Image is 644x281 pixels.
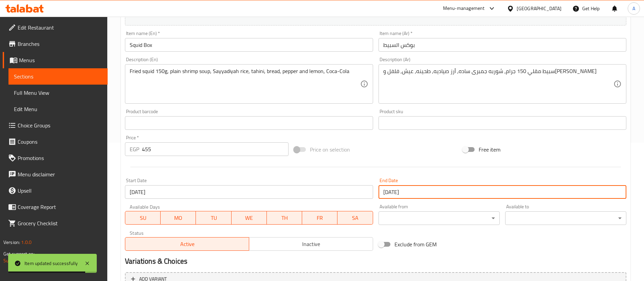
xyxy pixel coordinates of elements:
div: [GEOGRAPHIC_DATA] [517,5,562,12]
span: Full Menu View [14,89,102,97]
span: Sections [14,72,102,81]
span: MO [163,213,193,223]
textarea: سبيط مقلي 150 جرام, شوربه جمبرى ساده, أرز صياديه, طحينه, عيش, فلفل و[PERSON_NAME] [383,68,613,100]
button: SU [125,211,161,225]
span: Get support on: [3,249,35,258]
span: 1.0.0 [21,238,32,247]
a: Branches [3,36,108,52]
a: Coverage Report [3,199,108,215]
input: Please enter price [142,142,289,156]
span: Edit Menu [14,105,102,113]
span: Branches [18,40,102,48]
p: EGP [130,145,139,153]
span: FR [305,213,335,223]
span: Inactive [252,239,370,249]
textarea: Fried squid 150g, plain shrimp soup, Sayyadiyah rice, tahini, bread, pepper and lemon, Coca-Cola [130,68,360,100]
input: Enter name Ar [379,38,626,52]
span: Free item [479,145,500,154]
a: Coupons [3,134,108,150]
div: Menu-management [443,4,485,13]
button: FR [302,211,337,225]
button: MO [161,211,196,225]
span: Promotions [18,154,102,162]
h2: Variations & Choices [125,256,626,266]
span: Upsell [18,187,102,195]
a: Support.OpsPlatform [3,256,47,265]
span: SU [128,213,158,223]
button: SA [337,211,373,225]
a: Sections [8,68,108,85]
span: Grocery Checklist [18,219,102,227]
span: Coverage Report [18,203,102,211]
a: Menu disclaimer [3,166,108,182]
span: SA [340,213,370,223]
span: TH [270,213,299,223]
a: Edit Restaurant [3,19,108,36]
button: WE [232,211,267,225]
input: Enter name En [125,38,373,52]
a: Edit Menu [8,101,108,117]
input: Please enter product barcode [125,116,373,130]
div: Item updated successfully [24,260,78,267]
button: TU [196,211,231,225]
span: Menus [19,56,102,64]
span: Exclude from GEM [394,240,437,248]
span: Menu disclaimer [18,170,102,178]
span: Version: [3,238,20,247]
span: Coupons [18,138,102,146]
span: Choice Groups [18,121,102,129]
button: TH [267,211,302,225]
div: ​ [505,211,626,225]
a: Promotions [3,150,108,166]
a: Choice Groups [3,117,108,134]
span: WE [234,213,264,223]
button: Inactive [249,237,373,251]
span: Price on selection [310,145,350,154]
input: Please enter product sku [379,116,626,130]
span: A [632,5,635,12]
button: Active [125,237,249,251]
div: ​ [379,211,500,225]
span: Edit Restaurant [18,23,102,32]
span: Active [128,239,246,249]
span: TU [199,213,228,223]
a: Menus [3,52,108,68]
a: Grocery Checklist [3,215,108,231]
a: Full Menu View [8,85,108,101]
a: Upsell [3,182,108,199]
